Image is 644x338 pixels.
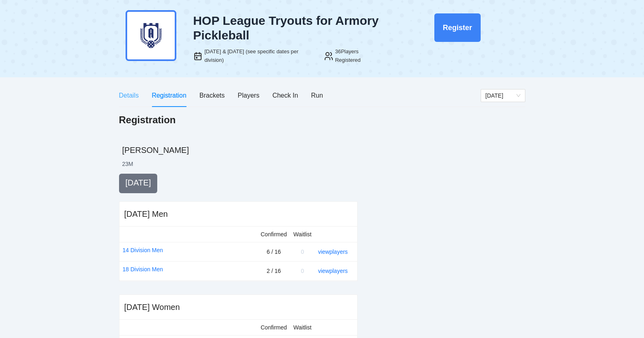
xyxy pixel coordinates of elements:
div: Waitlist [293,230,312,239]
div: Registration [152,90,186,100]
div: HOP League Tryouts for Armory Pickleball [193,13,383,43]
h2: [PERSON_NAME] [122,144,525,156]
div: [DATE] & [DATE] (see specific dates per division) [204,48,314,64]
div: Confirmed [261,323,287,332]
a: view players [318,268,348,274]
span: [DATE] [126,178,151,187]
div: Check In [272,90,298,100]
span: 0 [301,249,304,255]
div: Run [311,90,323,100]
div: Players [238,90,259,100]
div: Waitlist [293,323,312,332]
div: [DATE] Women [124,301,180,313]
div: 36 Players Registered [335,48,383,64]
div: [DATE] Men [124,208,168,220]
a: 14 Division Men [123,246,163,255]
button: Register [434,13,481,42]
span: Thursday [486,89,520,102]
div: Confirmed [261,230,287,239]
div: Details [119,90,139,100]
img: armory-dark-blue.png [126,10,176,61]
a: 18 Division Men [123,265,163,274]
td: 2 / 16 [258,262,291,281]
div: Brackets [199,90,225,100]
td: 6 / 16 [258,242,291,262]
a: view players [318,249,348,255]
span: 0 [301,268,304,274]
li: 23 M [122,160,133,168]
h1: Registration [119,113,176,126]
